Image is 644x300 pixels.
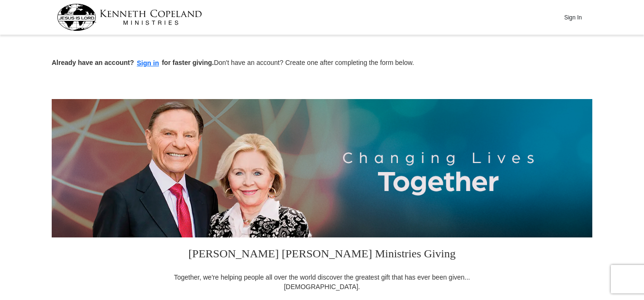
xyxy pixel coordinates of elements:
div: Together, we're helping people all over the world discover the greatest gift that has ever been g... [168,273,476,291]
img: kcm-header-logo.svg [57,4,202,31]
p: Don't have an account? Create one after completing the form below. [52,58,592,69]
button: Sign In [559,10,587,25]
button: Sign in [134,58,162,69]
h3: [PERSON_NAME] [PERSON_NAME] Ministries Giving [168,237,476,273]
strong: Already have an account? for faster giving. [52,59,214,66]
